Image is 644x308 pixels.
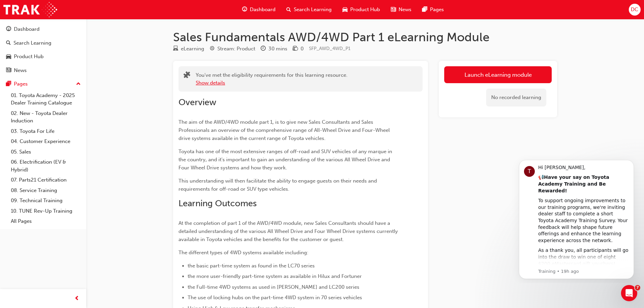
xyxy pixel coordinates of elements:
[294,6,332,14] span: Search Learning
[3,64,84,77] a: News
[173,30,557,45] h1: Sales Fundamentals AWD/4WD Part 1 eLearning Module
[181,45,204,53] div: eLearning
[178,119,391,141] span: The aim of the AWD/4WD module part 1, is to give new Sales Consultants and Sales Professionals an...
[3,37,84,49] a: Search Learning
[14,39,51,47] div: Search Learning
[261,46,266,52] span: clock-icon
[8,136,84,147] a: 04. Customer Experience
[178,148,393,171] span: Toyota has one of the most extensive ranges of off-road and SUV vehicles of any marque in the cou...
[8,175,84,185] a: 07. Parts21 Certification
[281,3,337,17] a: search-iconSearch Learning
[8,216,84,227] a: All Pages
[3,78,84,90] button: Pages
[3,50,84,63] a: Product Hub
[422,5,427,14] span: pages-icon
[8,108,84,126] a: 02. New - Toyota Dealer Induction
[8,126,84,137] a: 03. Toyota For Life
[188,263,315,269] span: the basic part-time system as found in the LC70 series
[74,294,79,303] span: prev-icon
[3,23,84,35] a: Dashboard
[286,5,291,14] span: search-icon
[210,46,215,52] span: target-icon
[188,273,362,279] span: the more user-friendly part-time system as available in Hilux and Fortuner
[178,97,216,108] span: Overview
[621,285,637,301] iframe: Intercom live chat
[237,3,281,17] a: guage-iconDashboard
[631,6,638,14] span: DC
[342,5,348,14] span: car-icon
[6,68,11,74] span: news-icon
[385,3,417,17] a: news-iconNews
[350,6,380,14] span: Product Hub
[14,25,40,33] div: Dashboard
[293,45,304,53] div: Price
[430,6,444,14] span: Pages
[486,89,546,106] div: No recorded learning
[293,46,298,52] span: money-icon
[8,147,84,157] a: 05. Sales
[188,284,359,290] span: the Full-time 4WD systems as used in [PERSON_NAME] and LC200 series
[444,66,552,83] a: Launch eLearning module
[14,80,28,88] div: Pages
[6,40,11,46] span: search-icon
[210,45,255,53] div: Stream
[178,178,378,192] span: This understanding will then facilitate the ability to engage guests on their needs and requireme...
[268,45,287,53] div: 30 mins
[8,157,84,175] a: 06. Electrification (EV & Hybrid)
[250,6,276,14] span: Dashboard
[629,4,641,16] button: DC
[196,71,348,87] div: You've met the eligibility requirements for this learning resource.
[3,22,84,78] button: DashboardSearch LearningProduct HubNews
[8,195,84,206] a: 09. Technical Training
[188,294,362,301] span: The use of locking hubs on the part-time 4WD system in 70 series vehicles
[6,81,11,87] span: pages-icon
[261,45,287,53] div: Duration
[217,45,255,53] div: Stream: Product
[14,67,27,74] div: News
[178,250,308,256] span: The different types of 4WD systems available including:
[309,46,351,51] span: Learning resource code
[8,185,84,196] a: 08. Service Training
[635,285,640,290] span: 7
[337,3,385,17] a: car-iconProduct Hub
[8,206,84,216] a: 10. TUNE Rev-Up Training
[242,5,247,14] span: guage-icon
[178,220,399,242] span: At the completion of part 1 of the AWD/4WD module, new Sales Consultants should have a detailed u...
[417,3,449,17] a: pages-iconPages
[196,79,225,87] button: Show details
[173,45,204,53] div: Type
[14,53,44,61] div: Product Hub
[173,46,178,52] span: learningResourceType_ELEARNING-icon
[76,80,81,89] span: up-icon
[3,2,57,17] img: Trak
[6,54,11,60] span: car-icon
[509,154,644,283] iframe: Intercom notifications message
[391,5,396,14] span: news-icon
[6,26,11,32] span: guage-icon
[8,90,84,108] a: 01. Toyota Academy - 2025 Dealer Training Catalogue
[184,72,190,80] span: puzzle-icon
[399,6,411,14] span: News
[301,45,304,53] div: 0
[178,198,257,209] span: Learning Outcomes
